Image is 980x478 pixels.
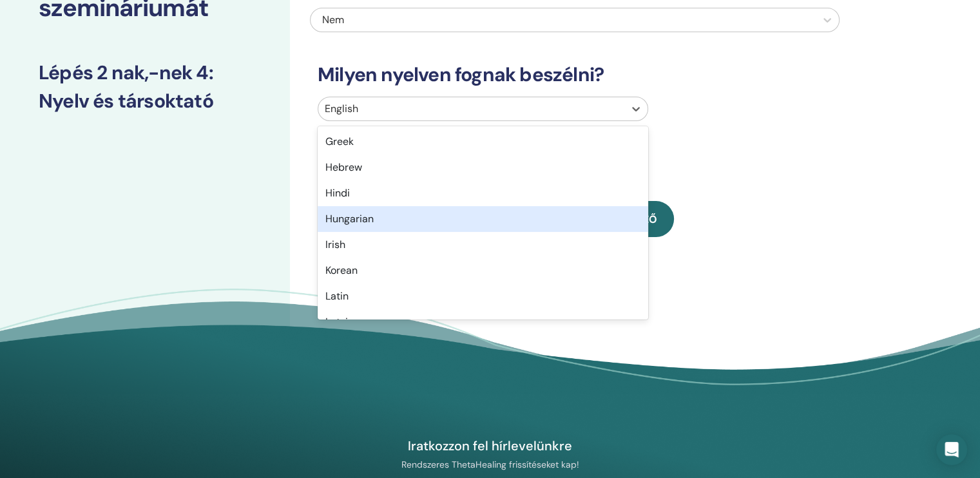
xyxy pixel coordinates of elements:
[318,180,648,206] div: Hindi
[322,13,344,26] span: Nem
[39,61,251,84] h3: Lépés 2 nak,-nek 4 :
[318,309,648,335] div: Latvian
[341,459,639,470] p: Rendszeres ThetaHealing frissítéseket kap!
[318,129,648,155] div: Greek
[318,206,648,232] div: Hungarian
[341,437,639,454] h4: Iratkozzon fel hírlevelünkre
[318,283,648,309] div: Latin
[310,63,840,86] h3: Milyen nyelven fognak beszélni?
[39,90,251,113] h3: Nyelv és társoktató
[318,258,648,283] div: Korean
[318,155,648,180] div: Hebrew
[318,232,648,258] div: Irish
[936,434,967,465] div: Open Intercom Messenger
